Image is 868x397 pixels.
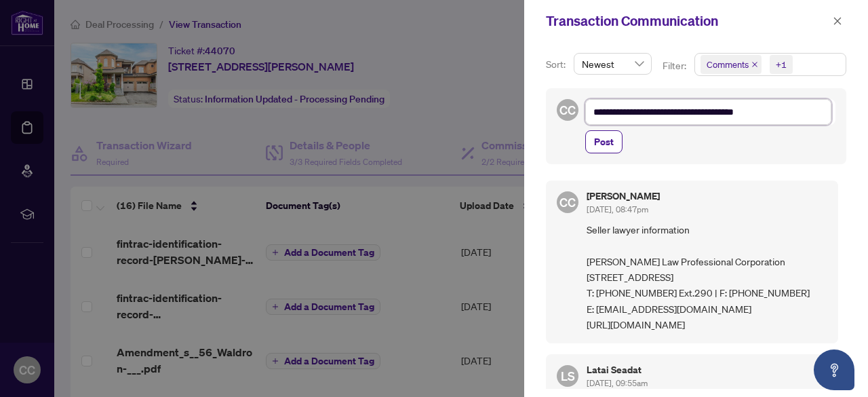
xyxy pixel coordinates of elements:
span: close [751,61,758,68]
p: Filter: [663,58,688,73]
span: Seller lawyer information [PERSON_NAME] Law Professional Corporation [STREET_ADDRESS] T: [PHONE_N... [587,222,827,333]
div: Transaction Communication [546,11,829,31]
span: Comments [701,55,762,74]
span: [DATE], 09:55am [587,378,648,388]
button: Post [585,130,623,153]
span: [DATE], 08:47pm [587,204,648,214]
div: +1 [776,58,787,71]
button: Open asap [814,349,854,390]
span: CC [559,100,576,119]
h5: [PERSON_NAME] [587,191,660,201]
span: LS [561,366,575,385]
span: CC [559,193,576,212]
span: Post [594,131,614,153]
p: Sort: [546,57,568,72]
span: close [833,16,842,26]
span: Newest [582,54,644,74]
span: Comments [707,58,749,71]
h5: Latai Seadat [587,365,648,375]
